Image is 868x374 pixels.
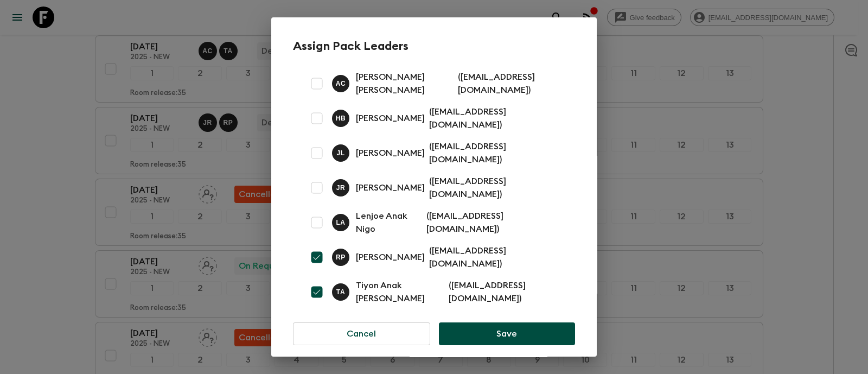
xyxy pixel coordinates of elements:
p: Tiyon Anak [PERSON_NAME] [356,279,444,305]
p: ( [EMAIL_ADDRESS][DOMAIN_NAME] ) [429,244,562,270]
p: [PERSON_NAME] [356,181,425,194]
p: H B [336,114,346,123]
p: J L [336,149,344,157]
p: T A [336,288,345,296]
p: ( [EMAIL_ADDRESS][DOMAIN_NAME] ) [426,210,562,236]
p: [PERSON_NAME] [PERSON_NAME] [356,71,454,97]
p: [PERSON_NAME] [356,251,425,264]
p: ( [EMAIL_ADDRESS][DOMAIN_NAME] ) [429,140,562,166]
p: L A [336,218,345,227]
p: A C [336,79,346,88]
p: Lenjoe Anak Nigo [356,210,422,236]
p: ( [EMAIL_ADDRESS][DOMAIN_NAME] ) [429,175,562,201]
p: ( [EMAIL_ADDRESS][DOMAIN_NAME] ) [458,71,562,97]
button: Save [439,322,575,345]
p: ( [EMAIL_ADDRESS][DOMAIN_NAME] ) [449,279,562,305]
p: [PERSON_NAME] [356,147,425,160]
h2: Assign Pack Leaders [293,39,575,53]
p: J R [336,183,346,192]
p: ( [EMAIL_ADDRESS][DOMAIN_NAME] ) [429,105,562,131]
button: Cancel [293,322,430,345]
p: R P [336,253,346,262]
p: [PERSON_NAME] [356,112,425,125]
